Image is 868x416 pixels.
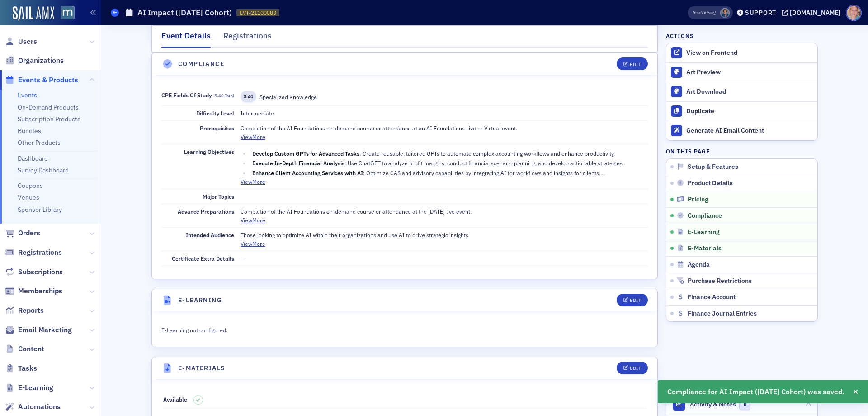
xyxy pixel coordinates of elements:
span: Certificate Extra Details [172,255,234,262]
span: E-Learning [18,383,53,393]
div: Art Download [686,88,813,96]
h4: E-Learning [178,296,222,305]
div: Event Details [161,30,211,48]
span: Intermediate [241,110,274,117]
span: E-Materials [688,244,722,253]
div: Registrations [223,30,272,47]
h4: Actions [666,32,694,40]
a: Users [5,37,37,47]
span: 5.40 [241,91,256,102]
span: Profile [846,5,862,21]
a: Subscription Products [18,115,80,123]
span: Difficulty Level [196,110,234,117]
button: Edit [617,294,648,306]
span: E-Learning [688,228,720,236]
span: Agenda [688,261,710,269]
div: Edit [630,298,641,303]
a: E-Learning [5,383,53,393]
a: Content [5,344,44,354]
span: Learning Objectives [184,148,234,155]
span: Activity & Notes [690,400,736,409]
span: Product Details [688,179,733,187]
span: Major Topics [203,193,234,200]
span: Purchase Restrictions [688,277,752,285]
div: Duplicate [686,107,813,115]
span: Events & Products [18,75,78,85]
div: Edit [630,62,641,67]
span: Finance Journal Entries [688,310,757,318]
span: Subscriptions [18,267,63,277]
p: Completion of the AI Foundations on-demand course or attendance at an AI Foundations Live or Virt... [241,124,648,132]
button: Duplicate [666,101,817,121]
span: Reports [18,306,44,316]
strong: Execute In-Depth Financial Analysis [252,159,344,167]
div: Generate AI Email Content [686,127,813,135]
a: Email Marketing [5,325,72,335]
span: Advance Preparations [178,208,234,215]
a: Registrations [5,248,62,258]
button: ViewMore [241,239,265,248]
span: CPE Fields of Study [161,91,234,99]
a: Sponsor Library [18,206,62,214]
strong: Enhance Client Accounting Services with AI [252,169,363,177]
span: Tasks [18,363,37,373]
a: Dashboard [18,154,48,163]
span: Automations [18,402,61,412]
span: Orders [18,228,40,238]
span: EVT-21100883 [240,9,276,17]
li: : Use ChatGPT to analyze profit margins, conduct financial scenario planning, and develop actiona... [250,159,648,167]
span: Email Marketing [18,325,72,335]
strong: Develop Custom GPTs for Advanced Tasks [252,150,359,157]
a: Art Preview [666,63,817,82]
a: Bundles [18,127,41,135]
div: Art Preview [686,68,813,77]
span: Pricing [688,196,708,204]
span: Compliance [688,212,722,220]
li: : Optimize CAS and advisory capabilities by integrating AI for workflows and insights for clients. [250,169,648,177]
h4: On this page [666,147,818,155]
span: Prerequisites [200,124,234,132]
button: ViewMore [241,216,265,224]
h1: AI Impact ([DATE] Cohort) [137,7,232,18]
a: Art Download [666,82,817,101]
div: Support [745,9,776,17]
button: Edit [617,57,648,70]
button: ViewMore [241,133,265,141]
button: Edit [617,362,648,374]
span: Intended Audience [186,231,234,239]
a: Events [18,91,37,99]
a: Automations [5,402,61,412]
h4: E-Materials [178,363,225,373]
span: Content [18,344,44,354]
a: Events & Products [5,75,78,85]
span: Finance Account [688,293,736,301]
p: Those looking to optimize AI within their organizations and use AI to drive strategic insights. [241,231,648,239]
a: Other Products [18,139,61,147]
a: Subscriptions [5,267,63,277]
a: Organizations [5,56,64,66]
span: Compliance for AI Impact ([DATE] Cohort) was saved. [667,387,844,397]
a: View Homepage [54,6,75,21]
img: SailAMX [61,6,75,20]
li: : Create reusable, tailored GPTs to automate complex accounting workflows and enhance productivity. [250,149,648,158]
a: Survey Dashboard [18,166,69,174]
div: E-Learning not configured. [161,324,465,334]
h4: Compliance [178,59,224,69]
img: SailAMX [13,6,54,21]
p: Completion of the AI Foundations on-demand course or attendance at the [DATE] live event. [241,207,648,215]
span: Organizations [18,56,64,66]
div: View on Frontend [686,49,813,57]
span: Registrations [18,248,62,258]
a: View on Frontend [666,43,817,62]
span: Chris Dougherty [720,8,730,18]
span: 5.40 total [214,93,234,99]
div: Also [693,10,701,15]
a: Orders [5,228,40,238]
button: [DOMAIN_NAME] [782,10,844,16]
a: Venues [18,193,39,201]
span: Users [18,37,37,47]
span: 0 [739,399,750,410]
a: Tasks [5,363,37,373]
span: — [241,255,245,262]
